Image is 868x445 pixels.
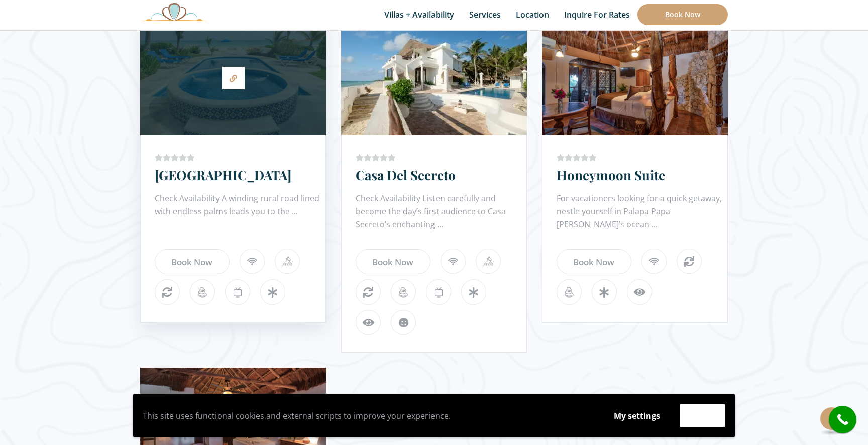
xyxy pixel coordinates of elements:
[557,192,727,232] div: For vacationers looking for a quick getaway, nestle yourself in Palapa Papa [PERSON_NAME]’s ocean...
[140,3,208,21] img: Awesome Logo
[155,192,325,232] div: Check Availability A winding rural road lined with endless palms leads you to the ...
[829,406,856,433] a: call
[557,249,631,274] a: Book Now
[831,408,854,431] i: call
[557,166,665,184] a: Honeymoon Suite
[143,408,594,423] p: This site uses functional cookies and external scripts to improve your experience.
[604,404,670,427] button: My settings
[356,249,430,274] a: Book Now
[155,166,291,184] a: [GEOGRAPHIC_DATA]
[155,249,230,274] a: Book Now
[680,404,725,427] button: Accept
[637,4,728,25] a: Book Now
[356,192,526,232] div: Check Availability Listen carefully and become the day’s first audience to Casa Secreto’s enchant...
[356,166,456,184] a: Casa Del Secreto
